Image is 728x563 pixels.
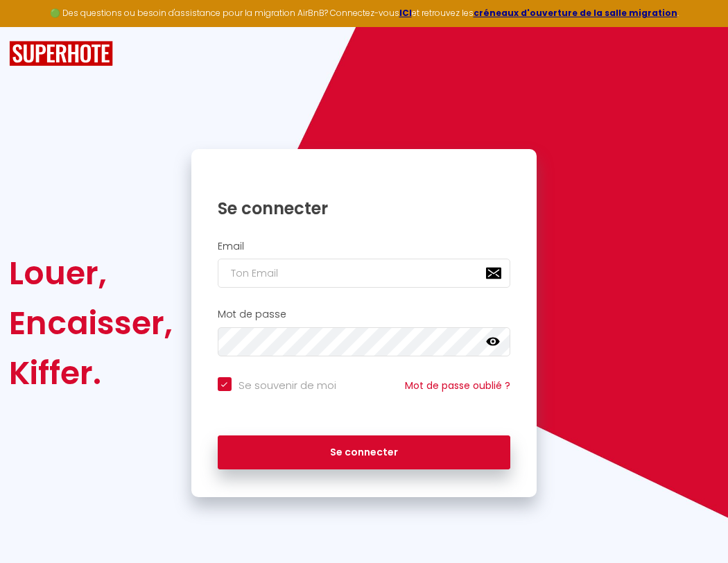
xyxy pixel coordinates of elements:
[218,198,511,219] h1: Se connecter
[218,241,511,252] h2: Email
[399,7,412,19] a: ICI
[474,7,677,19] a: créneaux d'ouverture de la salle migration
[9,298,173,348] div: Encaisser,
[218,259,511,288] input: Ton Email
[405,379,510,392] a: Mot de passe oublié ?
[9,348,173,398] div: Kiffer.
[218,309,511,320] h2: Mot de passe
[9,41,113,67] img: SuperHote logo
[218,435,511,470] button: Se connecter
[9,248,173,298] div: Louer,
